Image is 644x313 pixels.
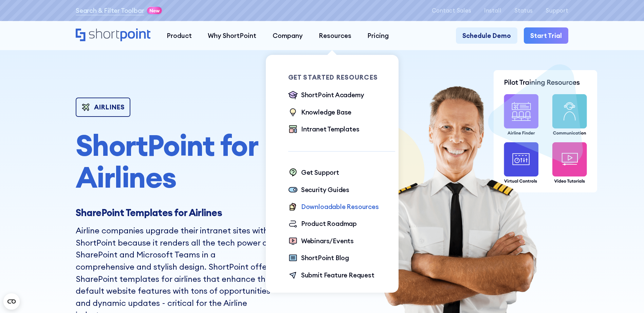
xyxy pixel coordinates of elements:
a: Webinars/Events [288,236,354,247]
button: Open CMP widget [3,293,20,310]
div: ShortPoint Academy [301,90,364,100]
a: Intranet Templates [288,124,360,135]
a: Security Guides [288,185,349,195]
a: ShortPoint Academy [288,90,364,101]
div: ShortPoint Blog [301,253,349,263]
a: Home [76,28,151,42]
div: Webinars/Events [301,236,354,246]
div: Get Started Resources [288,74,395,81]
iframe: Chat Widget [522,234,644,313]
a: Contact Sales [432,7,471,14]
a: Get Support [288,168,339,178]
div: Get Support [301,168,339,177]
h2: SharePoint Templates for Airlines [76,208,275,218]
a: Company [264,27,311,43]
a: Product Roadmap [288,219,357,229]
div: Submit Feature Request [301,270,374,280]
a: Resources [311,27,359,43]
a: Search & Filter Toolbar [76,6,144,15]
div: Product Roadmap [301,219,357,228]
a: Knowledge Base [288,107,351,118]
a: Why ShortPoint [200,27,264,43]
div: Knowledge Base [301,107,351,117]
a: Status [514,7,533,14]
a: Submit Feature Request [288,270,374,281]
div: Intranet Templates [301,124,360,134]
div: Downloadable Resources [301,202,379,211]
a: Install [484,7,501,14]
a: Pricing [360,27,397,43]
div: Security Guides [301,185,349,194]
div: Resources [319,31,351,40]
a: ShortPoint Blog [288,253,349,264]
div: Airlines [94,104,125,110]
a: Schedule Demo [456,27,517,43]
a: Product [159,27,200,43]
a: Downloadable Resources [288,202,379,212]
a: Start Trial [524,27,568,43]
div: Company [273,31,303,40]
div: Why ShortPoint [208,31,256,40]
div: Pricing [367,31,389,40]
a: Support [546,7,568,14]
h1: ShortPoint for Airlines [76,130,275,193]
div: Product [167,31,192,40]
